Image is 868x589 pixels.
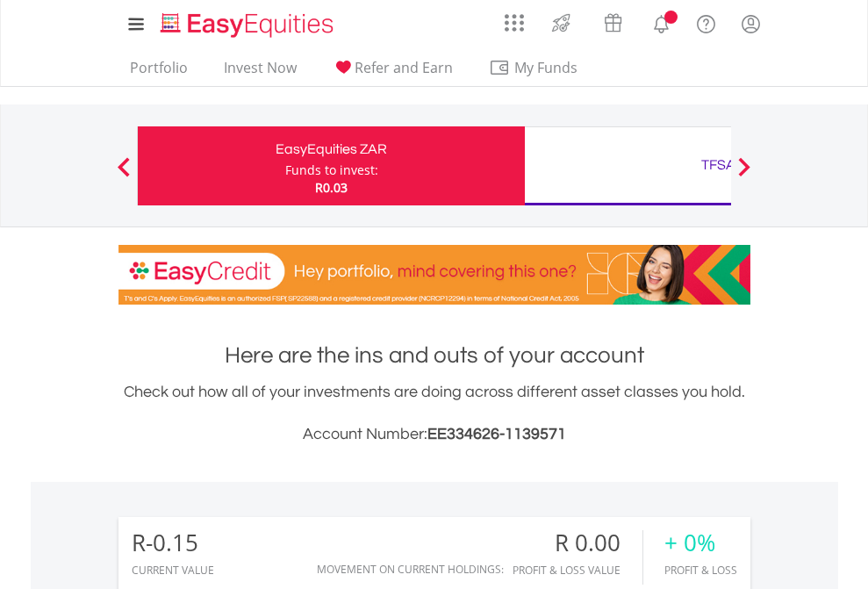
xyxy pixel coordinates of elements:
div: R 0.00 [513,530,642,556]
img: vouchers-v2.svg [599,9,628,37]
span: R0.03 [315,179,348,196]
a: Notifications [639,4,684,40]
img: EasyCredit Promotion Banner [118,245,750,305]
button: Previous [106,166,141,183]
div: + 0% [664,530,737,556]
div: Check out how all of your investments are doing across different asset classes you hold. [118,380,750,447]
span: My Funds [489,56,604,79]
div: Profit & Loss Value [513,564,642,576]
a: Portfolio [123,59,195,86]
div: Profit & Loss [664,564,737,576]
a: Invest Now [217,59,304,86]
a: Home page [154,4,341,40]
span: EE334626-1139571 [427,426,566,442]
div: R-0.15 [132,530,214,556]
button: Next [727,166,762,183]
h3: Account Number: [118,422,750,447]
img: grid-menu-icon.svg [505,13,524,32]
a: Vouchers [587,4,639,37]
a: My Profile [728,4,773,43]
h1: Here are the ins and outs of your account [118,340,750,371]
img: EasyEquities_Logo.png [157,11,341,40]
a: Refer and Earn [326,59,460,86]
div: Movement on Current Holdings: [317,564,504,575]
div: CURRENT VALUE [132,564,214,576]
div: EasyEquities ZAR [148,137,514,162]
a: FAQ's and Support [684,4,728,40]
a: AppsGrid [493,4,535,32]
div: Funds to invest: [285,162,378,179]
span: Refer and Earn [355,58,453,77]
img: thrive-v2.svg [547,9,576,37]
